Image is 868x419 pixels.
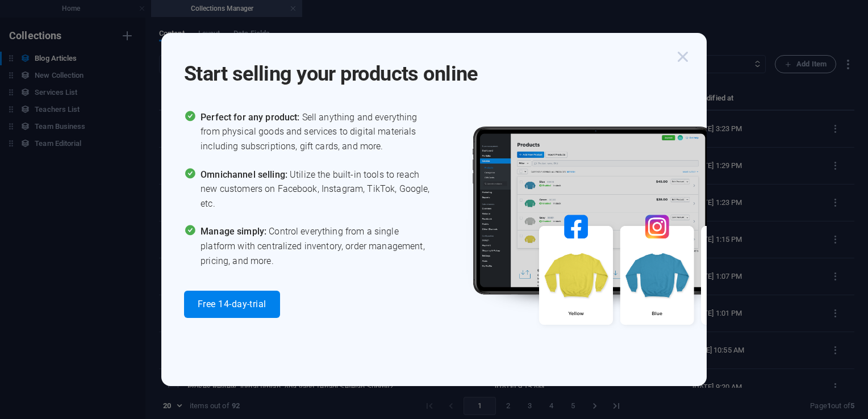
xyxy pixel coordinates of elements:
span: Control everything from a single platform with centralized inventory, order management, pricing, ... [201,224,434,268]
span: Perfect for any product: [201,112,302,123]
span: Free 14-day-trial [198,300,266,309]
span: Omnichannel selling: [201,169,290,180]
img: promo_image.png [454,110,795,358]
button: Free 14-day-trial [184,291,280,318]
span: Utilize the built-in tools to reach new customers on Facebook, Instagram, TikTok, Google, etc. [201,167,434,211]
span: Manage simply: [201,226,269,237]
h1: Start selling your products online [184,47,673,87]
span: Sell anything and everything from physical goods and services to digital materials including subs... [201,110,434,154]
